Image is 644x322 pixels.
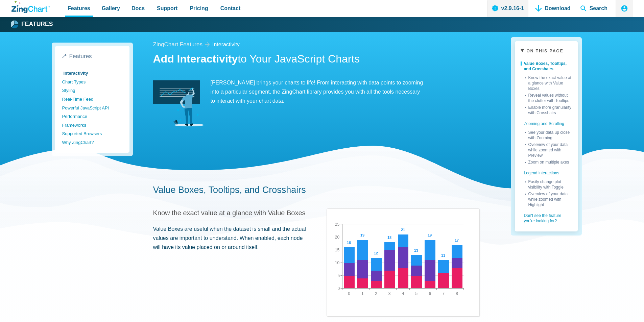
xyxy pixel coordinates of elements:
a: Real-Time Feed [62,95,122,104]
span: Features [69,53,92,59]
a: Know the exact value at a glance with Value Boxes [525,74,572,91]
a: Overview of your data while zoomed with Preview [525,141,572,158]
strong: Features [21,21,53,27]
a: Zoom on multiple axes [525,158,572,165]
a: Features [62,53,122,61]
a: Why ZingChart? [62,138,122,147]
span: Features [68,4,90,13]
p: Value Boxes are useful when the dataset is small and the actual values are important to understan... [153,224,306,252]
a: Legend interactions [521,165,572,178]
a: Know the exact value at a glance with Value Boxes [153,209,306,217]
a: Easily change plot visibility with Toggle [525,178,572,190]
a: Value Boxes, Tooltips, and Crosshairs [153,185,306,195]
a: Overview of your data while zoomed with Highlight [525,190,572,207]
span: Contact [220,4,241,13]
span: Pricing [190,4,208,13]
a: See your data up close with Zooming [525,128,572,141]
a: Styling [62,86,122,95]
a: ZingChart Logo. Click to return to the homepage [11,1,50,13]
strong: Add Interactivity [153,53,238,65]
a: Features [11,19,53,29]
p: [PERSON_NAME] brings your charts to life! From interacting with data points to zooming into a par... [153,78,424,106]
img: Interactivity Image [153,78,204,129]
h1: to Your JavaScript Charts [153,52,480,67]
a: interactivity [212,40,240,49]
a: Zooming and Scrolling [521,116,572,128]
a: Performance [62,112,122,121]
a: Reveal values without the clutter with Tooltips [525,91,572,103]
a: Interactivity [62,69,122,78]
a: Chart Types [62,78,122,86]
a: Don't see the feature you're looking for? [521,207,572,226]
span: Docs [132,4,145,13]
summary: On This Page [521,47,572,56]
a: Enable more granularity with Crosshairs [525,103,572,116]
span: Gallery [102,4,120,13]
a: Powerful JavaScript API [62,104,122,113]
a: Value Boxes, Tooltips, and Crosshairs [521,59,572,74]
span: Support [157,4,177,13]
a: ZingChart Features [153,40,202,50]
a: Supported Browsers [62,129,122,138]
a: Frameworks [62,121,122,130]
